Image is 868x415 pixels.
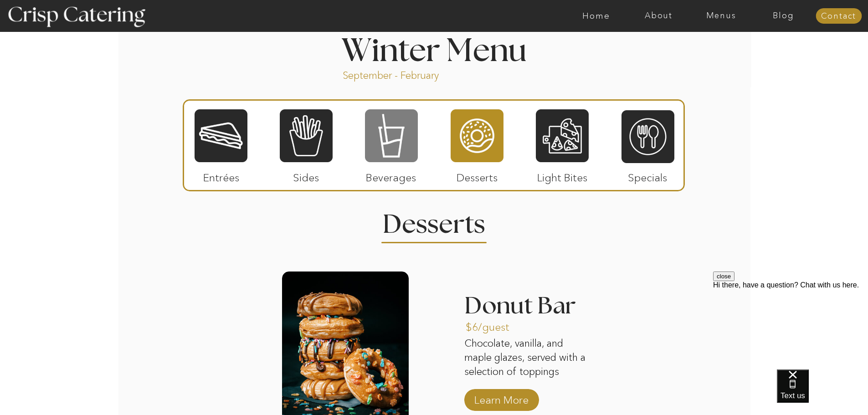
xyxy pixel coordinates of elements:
a: Blog [752,11,815,20]
a: Menus [690,11,752,20]
p: Desserts [447,162,508,189]
h3: Donut Bar [464,294,622,322]
h2: Desserts [375,212,493,230]
iframe: podium webchat widget prompt [713,272,868,381]
a: About [627,11,690,20]
p: Chocolate, vanilla, and maple glazes, served with a selection of toppings [464,337,591,380]
p: Entrées [191,162,252,189]
a: Learn More [471,384,532,411]
p: September - February [343,69,468,79]
a: Home [565,11,627,20]
a: Contact [816,12,862,21]
p: Sides [276,162,336,189]
a: $6/guest [466,312,526,338]
p: Specials [617,162,678,189]
p: Light Bites [532,162,593,189]
p: Beverages [361,162,421,189]
iframe: podium webchat widget bubble [777,369,868,415]
h1: Winter Menu [308,36,561,62]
